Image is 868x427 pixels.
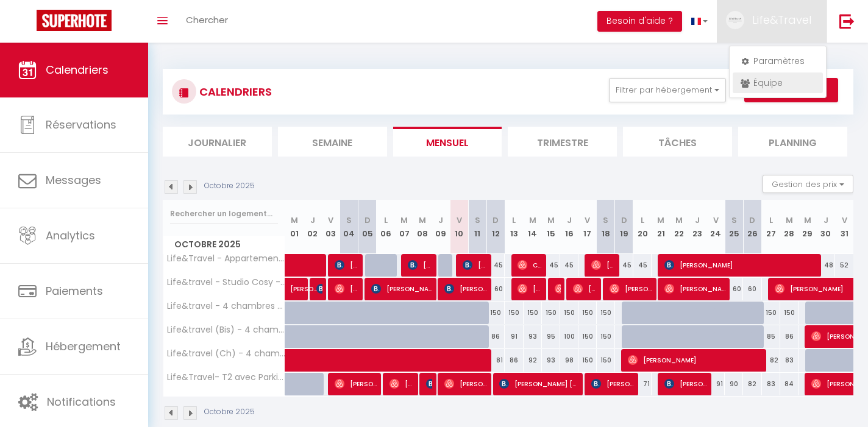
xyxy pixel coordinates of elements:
[163,127,272,157] li: Journalier
[670,200,688,254] th: 22
[486,278,505,300] div: 60
[438,214,443,226] abbr: J
[578,200,597,254] th: 17
[450,200,468,254] th: 10
[623,127,732,157] li: Tâches
[432,200,450,254] th: 09
[165,325,287,334] span: Life&travel (Bis) - 4 chambres - 05 [PERSON_NAME] et [PERSON_NAME] BDX
[486,254,505,277] div: 45
[463,253,487,277] span: [PERSON_NAME]
[706,200,725,254] th: 24
[204,180,255,192] p: Octobre 2025
[524,325,542,348] div: 93
[165,349,287,358] span: Life&travel (Ch) - 4 chambres - 05 [PERSON_NAME] et [PERSON_NAME]
[457,214,462,226] abbr: V
[518,253,542,277] span: Clémence Desbrueres
[835,254,853,277] div: 52
[749,214,755,226] abbr: D
[839,13,855,29] img: logout
[842,214,847,226] abbr: V
[542,254,560,277] div: 45
[752,12,811,27] span: Life&Travel
[835,200,853,254] th: 31
[824,214,828,226] abbr: J
[769,214,773,226] abbr: L
[486,302,505,324] div: 150
[358,200,377,254] th: 05
[444,372,487,395] span: [PERSON_NAME]
[713,214,719,226] abbr: V
[426,372,432,395] span: [PERSON_NAME]
[393,127,502,157] li: Mensuel
[291,214,298,226] abbr: M
[542,325,560,348] div: 95
[384,214,388,226] abbr: L
[505,302,523,324] div: 150
[725,373,743,395] div: 90
[633,200,652,254] th: 20
[817,200,835,254] th: 30
[799,200,817,254] th: 29
[597,302,615,324] div: 150
[731,214,737,226] abbr: S
[725,200,743,254] th: 25
[163,236,285,253] span: Octobre 2025
[290,271,318,294] span: [PERSON_NAME]
[547,214,555,226] abbr: M
[597,11,682,32] button: Besoin d'aide ?
[165,302,287,311] span: Life&travel - 4 chambres - 05 [PERSON_NAME] et [PERSON_NAME] BDX
[475,214,480,226] abbr: S
[780,349,799,372] div: 83
[419,214,426,226] abbr: M
[371,277,432,300] span: [PERSON_NAME]
[278,127,387,157] li: Semaine
[664,253,817,277] span: [PERSON_NAME]
[786,214,793,226] abbr: M
[560,200,578,254] th: 16
[47,394,116,409] span: Notifications
[762,373,780,395] div: 83
[567,214,572,226] abbr: J
[486,325,505,348] div: 86
[335,277,359,300] span: [PERSON_NAME]
[493,214,499,226] abbr: D
[204,406,255,418] p: Octobre 2025
[518,277,542,300] span: [PERSON_NAME]
[615,200,633,254] th: 19
[37,10,112,31] img: Super Booking
[780,325,799,348] div: 86
[390,372,414,395] span: [PERSON_NAME]
[573,277,597,300] span: [PERSON_NAME]
[738,127,847,157] li: Planning
[780,302,799,324] div: 150
[657,214,664,226] abbr: M
[46,172,101,188] span: Messages
[468,200,486,254] th: 11
[763,175,853,193] button: Gestion des prix
[817,254,835,277] div: 48
[328,214,333,226] abbr: V
[726,11,744,29] img: ...
[377,200,395,254] th: 06
[762,200,780,254] th: 27
[609,78,726,102] button: Filtrer par hébergement
[780,373,799,395] div: 84
[524,200,542,254] th: 14
[621,214,627,226] abbr: D
[560,325,578,348] div: 100
[597,325,615,348] div: 150
[628,348,762,372] span: [PERSON_NAME]
[335,372,377,395] span: [PERSON_NAME]
[560,302,578,324] div: 150
[395,200,413,254] th: 07
[733,51,823,71] a: Paramètres
[695,214,700,226] abbr: J
[664,372,707,395] span: [PERSON_NAME]
[615,254,633,277] div: 45
[762,302,780,324] div: 150
[743,200,761,254] th: 26
[597,200,615,254] th: 18
[285,278,304,301] a: [PERSON_NAME]
[542,200,560,254] th: 15
[578,325,597,348] div: 150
